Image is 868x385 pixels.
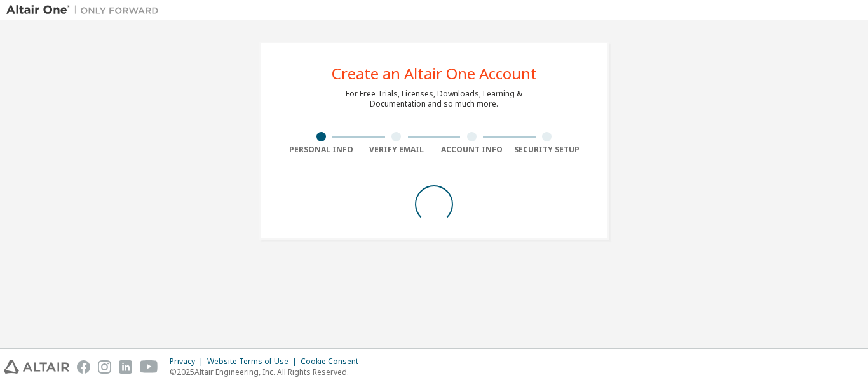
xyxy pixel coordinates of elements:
[140,360,158,374] img: youtube.svg
[301,356,366,367] div: Cookie Consent
[77,360,90,374] img: facebook.svg
[207,356,301,367] div: Website Terms of Use
[170,367,366,377] p: © 2025 Altair Engineering, Inc. All Rights Reserved.
[119,360,132,374] img: linkedin.svg
[510,145,585,155] div: Security Setup
[283,145,359,155] div: Personal Info
[4,360,69,374] img: altair_logo.svg
[98,360,111,374] img: instagram.svg
[6,4,165,16] img: Altair One
[170,356,207,367] div: Privacy
[346,89,522,109] div: For Free Trials, Licenses, Downloads, Learning & Documentation and so much more.
[434,145,510,155] div: Account Info
[359,145,435,155] div: Verify Email
[332,66,537,81] div: Create an Altair One Account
